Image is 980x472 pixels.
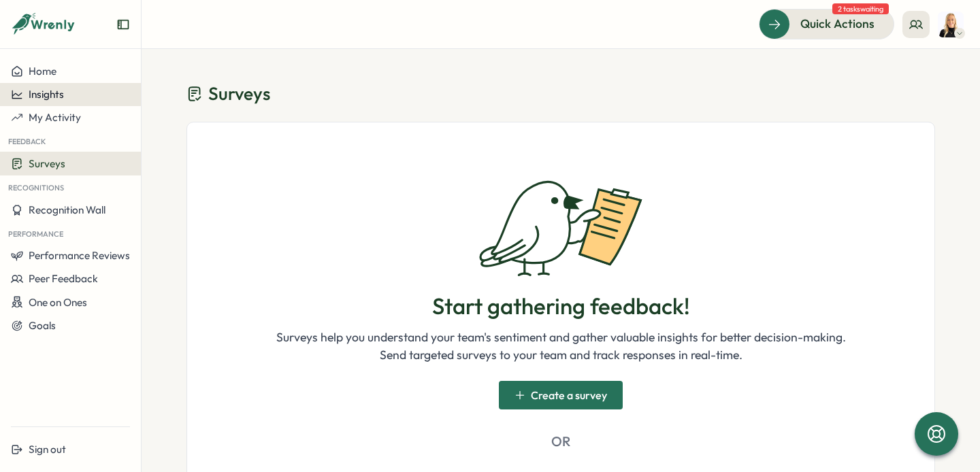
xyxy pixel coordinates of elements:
[29,111,81,124] span: My Activity
[29,249,130,262] span: Performance Reviews
[276,346,846,364] p: Send targeted surveys to your team and track responses in real-time.
[800,15,875,33] span: Quick Actions
[499,381,623,409] button: Create a survey
[276,328,846,346] p: Surveys help you understand your team's sentiment and gather valuable insights for better decisio...
[29,296,87,309] span: One on Ones
[29,272,98,285] span: Peer Feedback
[116,18,130,31] button: Expand sidebar
[29,65,56,78] span: Home
[938,12,964,37] img: Hannah Dickens
[531,390,607,401] span: Create a survey
[29,88,64,101] span: Insights
[29,203,105,216] span: Recognition Wall
[832,3,889,14] span: 2 tasks waiting
[29,443,66,456] span: Sign out
[759,9,894,39] button: Quick Actions
[29,157,65,170] span: Surveys
[432,293,690,320] h1: Start gathering feedback!
[551,431,570,452] p: OR
[29,319,56,332] span: Goals
[208,82,270,105] span: Surveys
